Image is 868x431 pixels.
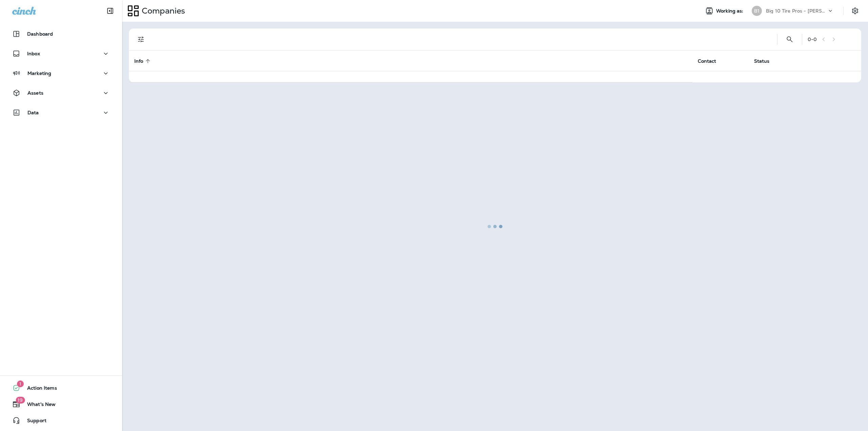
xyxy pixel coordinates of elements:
[716,8,745,14] span: Working as:
[27,31,53,37] p: Dashboard
[20,401,56,410] span: What's New
[27,51,40,56] p: Inbox
[16,397,25,404] span: 19
[849,5,861,17] button: Settings
[7,27,115,41] button: Dashboard
[7,397,115,411] button: 19What's New
[766,8,827,14] p: Big 10 Tire Pros - [PERSON_NAME]
[27,90,43,96] p: Assets
[7,414,115,427] button: Support
[7,106,115,119] button: Data
[20,418,46,426] span: Support
[27,71,51,76] p: Marketing
[27,110,39,115] p: Data
[7,47,115,60] button: Inbox
[17,380,24,387] span: 1
[7,381,115,395] button: 1Action Items
[7,86,115,100] button: Assets
[101,4,120,18] button: Collapse Sidebar
[752,6,762,16] div: B1
[7,66,115,80] button: Marketing
[20,385,57,393] span: Action Items
[139,6,185,16] p: Companies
